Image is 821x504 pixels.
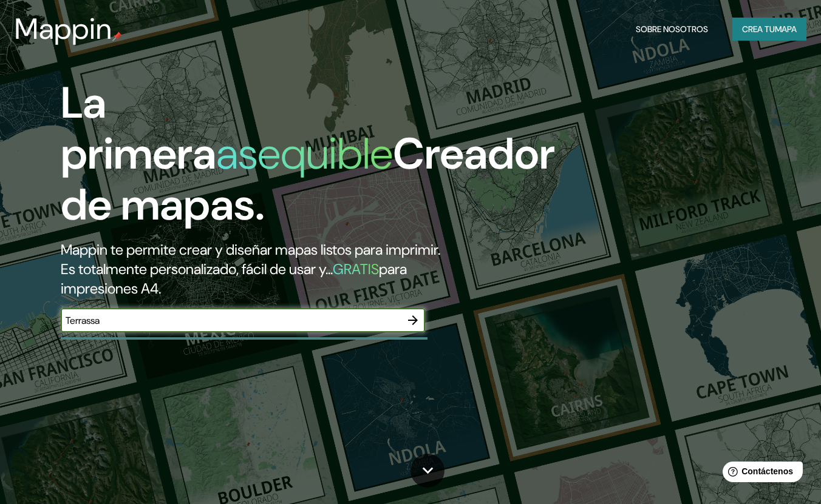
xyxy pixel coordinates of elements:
font: Crea tu [742,24,775,35]
button: Sobre nosotros [631,18,713,41]
font: La primera [61,75,216,182]
font: Sobre nosotros [636,24,708,35]
button: Crea tumapa [732,18,806,41]
input: Elige tu lugar favorito [61,314,401,328]
font: para impresiones A4. [61,260,407,298]
font: asequible [216,126,393,182]
font: Creador de mapas. [61,126,555,233]
font: Es totalmente personalizado, fácil de usar y... [61,260,333,278]
img: pin de mapeo [112,32,122,41]
font: GRATIS [333,260,379,278]
font: Mappin te permite crear y diseñar mapas listos para imprimir. [61,240,440,259]
iframe: Lanzador de widgets de ayuda [713,457,808,491]
font: mapa [775,24,797,35]
font: Mappin [15,10,112,48]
